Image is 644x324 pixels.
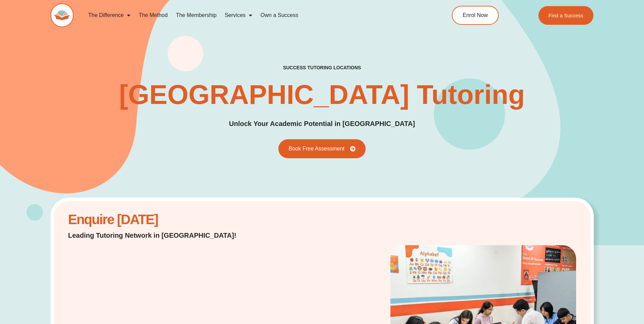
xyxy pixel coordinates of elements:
h2: Enquire [DATE] [68,215,254,224]
h2: success tutoring locations [283,65,361,71]
span: Find a Success [549,13,584,18]
p: Leading Tutoring Network in [GEOGRAPHIC_DATA]! [68,231,254,240]
h2: [GEOGRAPHIC_DATA] Tutoring [119,81,525,108]
span: Book Free Assessment [289,146,345,151]
h2: Unlock Your Academic Potential in [GEOGRAPHIC_DATA] [229,119,415,129]
nav: Menu [84,7,421,23]
a: The Difference [84,7,135,23]
a: Own a Success [256,7,302,23]
a: Find a Success [538,6,594,25]
a: Enrol Now [452,6,499,25]
a: Book Free Assessment [278,139,366,158]
span: Enrol Now [463,13,488,18]
a: The Membership [172,7,221,23]
a: Services [221,7,256,23]
a: The Method [134,7,171,23]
